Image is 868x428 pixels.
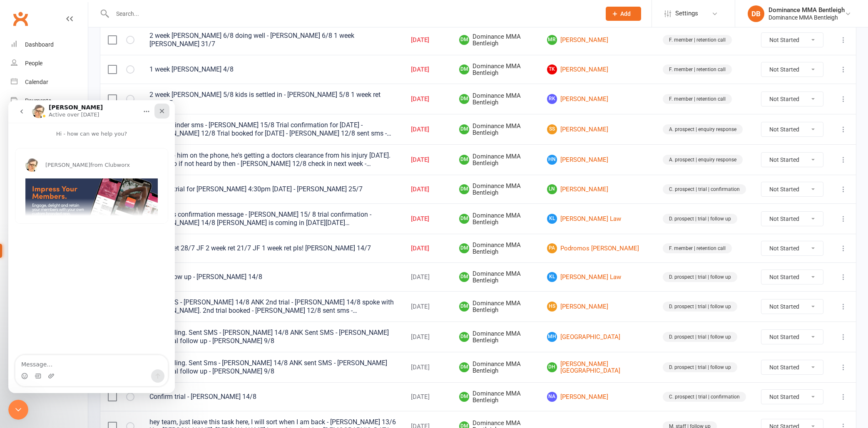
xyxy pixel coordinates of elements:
[149,65,396,74] div: 1 week [PERSON_NAME] 4/8
[547,64,557,74] span: TK
[663,332,737,342] div: D. prospect | trial | follow up
[411,186,444,193] div: [DATE]
[459,332,469,342] span: DM
[663,214,737,224] div: D. prospect | trial | follow up
[149,329,396,345] div: Tried calling. Sent SMS - [PERSON_NAME] 14/8 ANK Sent SMS - [PERSON_NAME] 12/8 Trial follow up - ...
[547,155,648,165] a: HN[PERSON_NAME]
[459,361,532,374] span: Dominance MMA Bentleigh
[411,215,444,223] div: [DATE]
[459,272,469,282] span: DM
[663,184,746,194] div: C. prospect | trial | confirmation
[663,124,743,134] div: A. prospect | enquiry response
[769,14,845,21] div: Dominance MMA Bentleigh
[459,302,469,312] span: DM
[769,6,845,14] div: Dominance MMA Bentleigh
[411,334,444,341] div: [DATE]
[149,359,396,376] div: Tried calling. Sent Sms - [PERSON_NAME] 14/8 ANK sent SMS - [PERSON_NAME] 12/8 Trial follow up - ...
[459,300,532,314] span: Dominance MMA Bentleigh
[25,41,54,48] div: Dashboard
[149,244,396,252] div: 4 week ret 28/7 JF 2 week ret 21/7 JF 1 week ret pls! [PERSON_NAME] 14/7
[663,243,732,253] div: F. member | retention call
[663,302,737,312] div: D. prospect | trial | follow up
[547,184,648,194] a: LN[PERSON_NAME]
[459,242,532,255] span: Dominance MMA Bentleigh
[547,332,557,342] span: MH
[620,10,631,17] span: Add
[606,7,641,21] button: Add
[547,94,557,104] span: RK
[411,303,444,310] div: [DATE]
[26,272,33,279] button: Gif picker
[459,94,469,104] span: DM
[8,400,28,420] iframe: Intercom live chat
[11,73,88,92] a: Calendar
[13,272,20,279] button: Emoji picker
[547,64,648,74] a: TK[PERSON_NAME]
[459,92,532,106] span: Dominance MMA Bentleigh
[411,274,444,281] div: [DATE]
[411,126,444,133] div: [DATE]
[411,245,444,252] div: [DATE]
[459,155,469,165] span: DM
[25,60,42,67] div: People
[547,362,557,372] span: DH
[459,184,469,194] span: DM
[459,183,532,196] span: Dominance MMA Bentleigh
[459,153,532,167] span: Dominance MMA Bentleigh
[149,393,396,401] div: Confirm trial - [PERSON_NAME] 14/8
[411,156,444,163] div: [DATE]
[547,272,648,282] a: KL[PERSON_NAME] Law
[547,302,648,312] a: HS[PERSON_NAME]
[459,243,469,253] span: DM
[663,362,737,372] div: D. prospect | trial | follow up
[149,121,396,138] div: sent reminder sms - [PERSON_NAME] 15/8 Trial confirmation for [DATE] - [PERSON_NAME] 12/8 Trial b...
[547,35,557,45] span: MR
[459,392,469,402] span: DM
[8,100,175,393] iframe: Intercom live chat
[411,364,444,371] div: [DATE]
[411,66,444,73] div: [DATE]
[10,8,31,29] a: Clubworx
[547,94,648,104] a: RK[PERSON_NAME]
[748,5,764,22] div: DB
[459,390,532,404] span: Dominance MMA Bentleigh
[547,124,648,134] a: SS[PERSON_NAME]
[459,63,532,77] span: Dominance MMA Bentleigh
[663,64,732,74] div: F. member | retention call
[411,393,444,401] div: [DATE]
[11,35,88,54] a: Dashboard
[459,35,469,45] span: DM
[11,54,88,73] a: People
[411,37,444,44] div: [DATE]
[459,33,532,47] span: Dominance MMA Bentleigh
[149,298,396,315] div: Sent SMS - [PERSON_NAME] 14/8 ANK 2nd trial - [PERSON_NAME] 14/8 spoke with [PERSON_NAME]. 2nd tr...
[547,124,557,134] span: SS
[40,272,46,279] button: Upload attachment
[663,35,732,45] div: F. member | retention call
[547,214,557,224] span: KL
[110,8,595,20] input: Search...
[547,243,648,253] a: PAPodromos [PERSON_NAME]
[149,91,396,107] div: 2 week [PERSON_NAME] 5/8 kids is settled in - [PERSON_NAME] 5/8 1 week ret 29/7 JF
[663,94,732,104] div: F. member | retention call
[149,151,396,168] div: Spoke to him on the phone, he's getting a doctors clearance from his injury [DATE]. follow up if ...
[547,392,557,402] span: NA
[663,155,743,165] div: A. prospect | enquiry response
[411,96,444,103] div: [DATE]
[11,92,88,110] a: Payments
[547,361,648,374] a: DH[PERSON_NAME][GEOGRAPHIC_DATA]
[547,392,648,402] a: NA[PERSON_NAME]
[149,273,396,281] div: Trial follow up - [PERSON_NAME] 14/8
[547,243,557,253] span: PA
[459,64,469,74] span: DM
[459,330,532,344] span: Dominance MMA Bentleigh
